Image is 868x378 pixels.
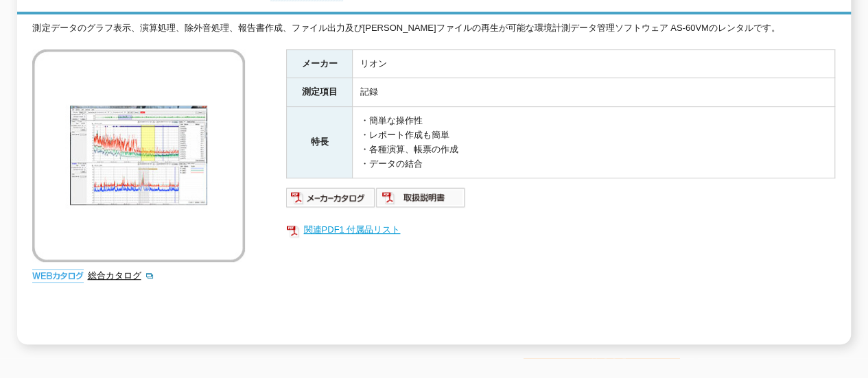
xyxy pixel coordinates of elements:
[376,196,466,206] a: 取扱説明書
[286,187,376,209] img: メーカーカタログ
[376,187,466,209] img: 取扱説明書
[32,21,835,36] div: 測定データのグラフ表示、演算処理、除外音処理、報告書作成、ファイル出力及び[PERSON_NAME]ファイルの再生が可能な環境計測データ管理ソフトウェア AS-60VMのレンタルです。
[287,78,353,107] th: 測定項目
[32,269,84,283] img: webカタログ
[353,78,835,107] td: 記録
[287,107,353,178] th: 特長
[87,270,154,281] a: 総合カタログ
[353,49,835,78] td: リオン
[32,49,245,262] img: 環境計測データ管理ソフトウェア AS-60VM
[287,49,353,78] th: メーカー
[353,107,835,178] td: ・簡単な操作性 ・レポート作成も簡単 ・各種演算、帳票の作成 ・データの結合
[286,196,376,206] a: メーカーカタログ
[286,221,835,239] a: 関連PDF1 付属品リスト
